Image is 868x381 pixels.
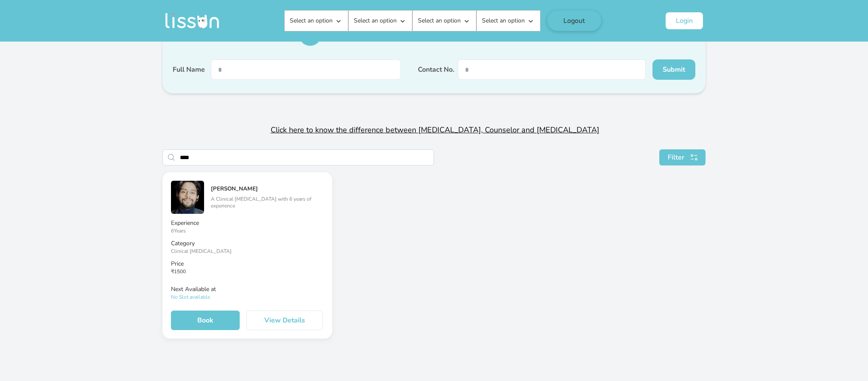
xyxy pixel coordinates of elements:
[547,11,601,31] button: Logout
[165,13,219,28] img: Lissun
[668,152,684,162] span: Filter
[171,260,324,268] p: Price
[688,153,700,162] img: search111.svg
[171,268,324,275] p: ₹ 1500
[171,227,324,234] p: 6 Years
[666,12,703,29] button: Login
[171,311,240,330] button: Book
[171,181,204,214] img: image
[290,17,333,25] p: Select an option
[246,311,323,330] button: View Details
[271,125,599,135] span: Click here to know the difference between [MEDICAL_DATA], Counselor and [MEDICAL_DATA]
[171,219,324,227] p: Experience
[211,185,324,192] h5: [PERSON_NAME]
[652,59,695,80] button: Submit
[482,17,525,25] p: Select an option
[171,248,232,255] span: Clinical [MEDICAL_DATA]
[171,294,324,300] p: No Slot available
[418,64,454,75] label: Contact No.
[418,17,461,25] p: Select an option
[173,64,205,75] label: Full Name
[354,17,397,25] p: Select an option
[211,196,324,209] p: A Clinical [MEDICAL_DATA] with 6 years of experience
[171,285,324,294] p: Next Available at
[171,239,324,248] p: Category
